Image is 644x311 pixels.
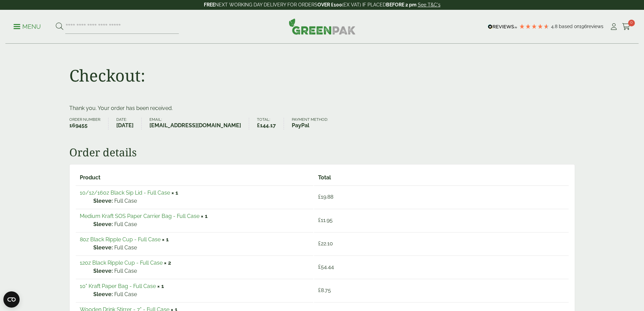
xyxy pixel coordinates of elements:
i: My Account [610,23,618,30]
strong: × 1 [162,236,169,243]
img: REVIEWS.io [488,24,517,29]
strong: Sleeve: [93,244,113,252]
strong: Sleeve: [93,220,113,228]
strong: Sleeve: [93,290,113,298]
strong: × 1 [201,213,208,219]
span: £ [318,194,321,200]
strong: [DATE] [116,121,134,130]
p: Thank you. Your order has been received. [69,104,575,112]
span: £ [318,287,321,293]
p: Full Case [93,267,310,275]
li: Payment method: [292,118,336,130]
img: GreenPak Supplies [289,18,356,35]
bdi: 144.17 [257,122,276,129]
strong: [EMAIL_ADDRESS][DOMAIN_NAME] [149,121,241,130]
strong: Sleeve: [93,267,113,275]
span: £ [257,122,260,129]
a: 12oz Black Ripple Cup - Full Case [80,260,163,266]
strong: FREE [204,2,215,7]
span: Based on [559,24,579,29]
span: 196 [579,24,587,29]
button: Open CMP widget [3,291,20,308]
li: Email: [149,118,249,130]
a: 10" Kraft Paper Bag - Full Case [80,283,156,289]
p: Full Case [93,220,310,228]
h1: Checkout: [69,66,145,85]
a: Medium Kraft SOS Paper Carrier Bag - Full Case [80,213,199,219]
strong: PayPal [292,121,328,130]
span: £ [318,217,321,223]
bdi: 54.44 [318,264,334,270]
i: Cart [622,23,630,30]
span: 0 [628,20,635,26]
p: Full Case [93,197,310,205]
p: Menu [14,23,41,31]
h2: Order details [69,146,575,159]
div: 4.79 Stars [519,23,549,29]
span: reviews [587,24,603,29]
th: Total [314,171,569,185]
a: 0 [622,22,630,32]
strong: OVER £100 [317,2,342,7]
strong: 169455 [69,121,101,130]
li: Total: [257,118,284,130]
strong: BEFORE 2 pm [386,2,416,7]
a: Menu [14,23,41,29]
strong: × 1 [171,190,178,196]
th: Product [76,171,314,185]
strong: × 1 [157,283,164,289]
li: Order number: [69,118,109,130]
a: 8oz Black Ripple Cup - Full Case [80,236,161,243]
a: See T&C's [418,2,440,7]
p: Full Case [93,244,310,252]
strong: Sleeve: [93,197,113,205]
li: Date: [116,118,142,130]
bdi: 8.75 [318,287,331,293]
span: £ [318,240,321,247]
span: £ [318,264,321,270]
bdi: 19.88 [318,194,333,200]
a: 10/12/16oz Black Sip Lid - Full Case [80,190,170,196]
bdi: 22.10 [318,240,333,247]
strong: × 2 [164,260,171,266]
span: 4.8 [551,24,559,29]
bdi: 11.95 [318,217,333,223]
p: Full Case [93,290,310,298]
